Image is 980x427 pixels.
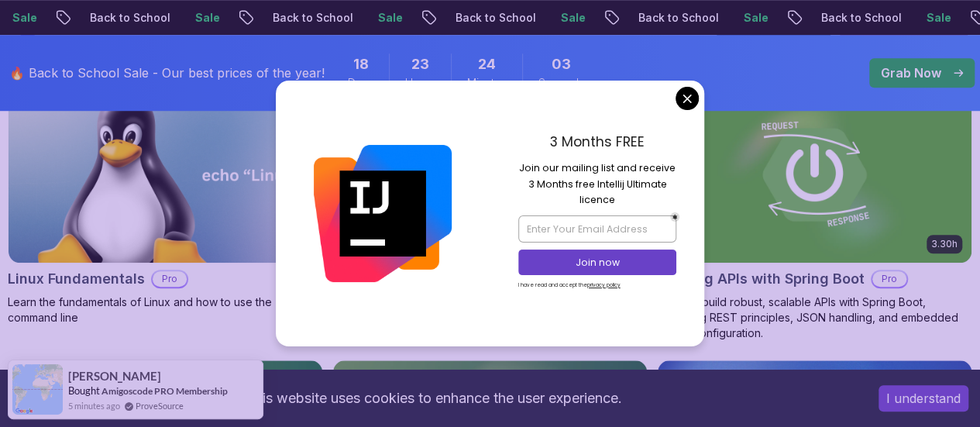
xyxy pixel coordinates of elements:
[101,385,228,397] a: Amigoscode PRO Membership
[442,10,548,26] p: Back to School
[658,87,971,263] img: Building APIs with Spring Boot card
[12,381,855,415] div: This website uses cookies to enhance the user experience.
[931,238,958,250] p: 3.30h
[260,10,365,26] p: Back to School
[9,64,325,82] p: 🔥 Back to School Sale - Our best prices of the year!
[467,75,507,91] span: Minutes
[353,53,369,75] span: 18 Days
[552,53,571,75] span: 3 Seconds
[548,10,597,26] p: Sale
[68,384,100,397] span: Bought
[12,364,63,415] img: provesource social proof notification image
[8,268,145,290] h2: Linux Fundamentals
[405,75,435,91] span: Hours
[731,10,780,26] p: Sale
[625,10,731,26] p: Back to School
[879,385,968,412] button: Accept cookies
[77,10,182,26] p: Back to School
[9,87,322,263] img: Linux Fundamentals card
[68,399,120,412] span: 5 minutes ago
[68,370,161,383] span: [PERSON_NAME]
[348,75,373,91] span: Days
[538,75,584,91] span: Seconds
[808,10,913,26] p: Back to School
[136,399,184,412] a: ProveSource
[872,271,906,287] p: Pro
[8,86,323,325] a: Linux Fundamentals card6.00hLinux FundamentalsProLearn the fundamentals of Linux and how to use t...
[153,271,187,287] p: Pro
[411,53,429,75] span: 23 Hours
[881,64,941,82] p: Grab Now
[365,10,414,26] p: Sale
[657,294,972,341] p: Learn to build robust, scalable APIs with Spring Boot, mastering REST principles, JSON handling, ...
[478,53,496,75] span: 24 Minutes
[182,10,232,26] p: Sale
[657,86,972,341] a: Building APIs with Spring Boot card3.30hBuilding APIs with Spring BootProLearn to build robust, s...
[8,294,323,325] p: Learn the fundamentals of Linux and how to use the command line
[657,268,865,290] h2: Building APIs with Spring Boot
[913,10,963,26] p: Sale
